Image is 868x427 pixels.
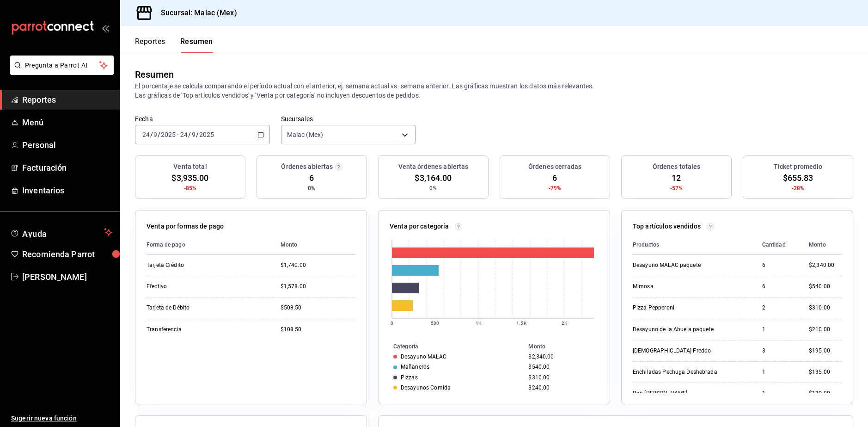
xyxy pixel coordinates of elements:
div: $540.00 [809,283,842,291]
div: Desayuno MALAC paquete [633,261,725,269]
span: Inventarios [22,184,112,197]
div: $1,740.00 [281,261,355,269]
span: 6 [552,172,557,184]
span: -28% [792,184,805,192]
p: El porcentaje se calcula comparando el período actual con el anterior, ej. semana actual vs. sema... [135,81,853,100]
div: 3 [762,347,794,355]
span: 6 [309,172,314,184]
span: Reportes [22,93,112,106]
th: Monto [525,341,610,352]
th: Cantidad [755,235,801,255]
input: -- [153,131,158,138]
text: 1.5K [516,321,526,326]
div: $508.50 [281,304,355,312]
div: 1 [762,368,794,376]
div: Resumen [135,68,174,81]
div: Enchiladas Pechuga Deshebrada [633,368,725,376]
div: Tarjeta de Débito [147,304,239,312]
span: / [150,131,153,138]
div: [DEMOGRAPHIC_DATA] Freddo [633,347,725,355]
div: navigation tabs [135,37,213,53]
label: Fecha [135,116,270,122]
div: $2,340.00 [528,353,595,360]
span: Sugerir nueva función [11,414,112,423]
span: Facturación [22,161,112,174]
button: Pregunta a Parrot AI [10,56,114,75]
div: Mimosa [633,283,725,291]
h3: Venta total [173,162,207,172]
span: 0% [429,184,437,192]
span: Recomienda Parrot [22,248,112,260]
div: Tarjeta Crédito [147,261,239,269]
span: [PERSON_NAME] [22,271,112,283]
span: Pregunta a Parrot AI [25,61,99,70]
div: Desayuno de la Abuela paquete [633,326,725,334]
div: $240.00 [528,384,595,391]
div: Desayuno MALAC [401,353,446,360]
h3: Órdenes cerradas [528,162,581,172]
h3: Venta órdenes abiertas [398,162,469,172]
th: Forma de pago [147,235,273,255]
input: -- [142,131,150,138]
div: $310.00 [809,304,842,312]
div: $130.00 [809,390,842,397]
div: 2 [762,304,794,312]
button: Reportes [135,37,165,53]
p: Top artículos vendidos [633,222,701,231]
div: 1 [762,390,794,397]
input: ---- [160,131,176,138]
text: 500 [431,321,439,326]
th: Monto [273,235,355,255]
h3: Órdenes abiertas [281,162,333,172]
div: $1,578.00 [281,283,355,291]
div: Transferencia [147,326,239,334]
div: $195.00 [809,347,842,355]
div: $135.00 [809,368,842,376]
div: Desayunos Comida [401,384,451,391]
span: / [158,131,160,138]
span: -79% [549,184,562,192]
p: Venta por formas de pago [147,222,224,231]
div: $108.50 [281,326,355,334]
span: Menú [22,116,112,129]
div: 1 [762,326,794,334]
input: -- [191,131,196,138]
th: Productos [633,235,755,255]
span: Malac (Mex) [287,130,323,139]
span: $655.83 [783,172,813,184]
div: 6 [762,283,794,291]
p: Venta por categoría [390,222,449,231]
div: $210.00 [809,326,842,334]
a: Pregunta a Parrot AI [6,67,114,77]
label: Sucursales [281,116,416,122]
h3: Ticket promedio [774,162,823,172]
div: $310.00 [528,374,595,381]
span: / [196,131,199,138]
button: open_drawer_menu [102,24,109,31]
h3: Sucursal: Malac (Mex) [153,7,237,19]
text: 1K [476,321,482,326]
div: Pizza Pepperoni [633,304,725,312]
span: $3,935.00 [171,172,208,184]
span: / [188,131,191,138]
div: Efectivo [147,283,239,291]
span: 12 [672,172,681,184]
h3: Órdenes totales [653,162,701,172]
div: $540.00 [528,364,595,370]
text: 2K [562,321,568,326]
span: Ayuda [22,227,100,238]
input: -- [180,131,188,138]
button: Resumen [180,37,213,53]
input: ---- [199,131,214,138]
div: Mañaneros [401,364,429,370]
div: Pizzas [401,374,418,381]
div: $2,340.00 [809,261,842,269]
span: -85% [184,184,197,192]
th: Monto [801,235,842,255]
div: Pan [PERSON_NAME] [633,390,725,397]
span: $3,164.00 [415,172,452,184]
span: 0% [308,184,315,192]
th: Categoría [379,341,525,352]
span: Personal [22,139,112,151]
text: 0 [391,321,393,326]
